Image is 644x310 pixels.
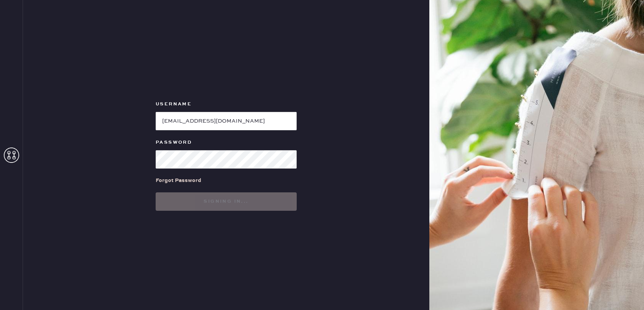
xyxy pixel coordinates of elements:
[156,138,297,147] label: Password
[156,112,297,130] input: e.g. john@doe.com
[156,100,297,109] label: Username
[156,176,201,185] div: Forgot Password
[156,169,201,192] a: Forgot Password
[156,192,297,211] button: Signing in...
